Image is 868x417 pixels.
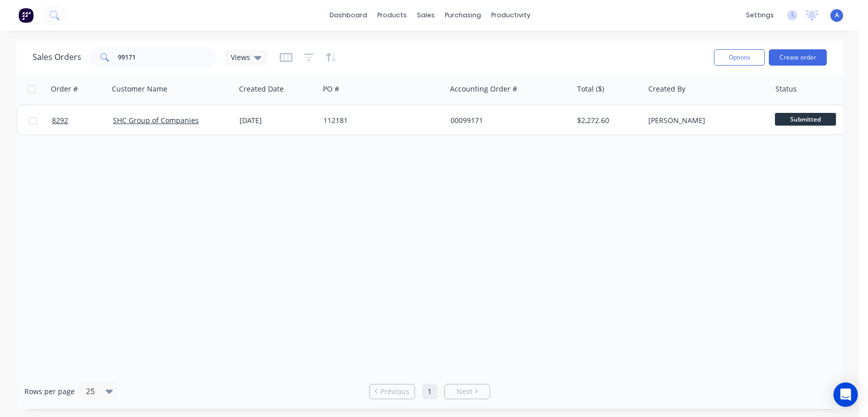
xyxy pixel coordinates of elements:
div: [DATE] [240,115,315,126]
div: 00099171 [451,115,563,126]
span: 8292 [52,115,68,126]
div: PO # [323,84,339,94]
a: Next page [445,386,490,397]
h1: Sales Orders [33,52,81,62]
button: Options [714,49,765,66]
div: productivity [486,8,535,23]
div: Customer Name [112,84,167,94]
a: Page 1 is your current page [422,384,437,399]
div: Created Date [239,84,284,94]
div: Open Intercom Messenger [833,382,858,407]
div: Created By [648,84,685,94]
a: Previous page [370,386,414,397]
div: [PERSON_NAME] [648,115,761,126]
span: Next [457,386,472,397]
span: Submitted [775,113,836,126]
span: Previous [380,386,409,397]
div: purchasing [440,8,486,23]
button: Create order [769,49,827,66]
ul: Pagination [365,384,494,399]
input: Search... [118,47,217,68]
div: 112181 [323,115,436,126]
div: $2,272.60 [577,115,637,126]
img: Factory [18,8,34,23]
div: Order # [51,84,78,94]
div: Status [775,84,797,94]
a: 8292 [52,105,113,136]
div: products [372,8,412,23]
a: dashboard [324,8,372,23]
div: Accounting Order # [450,84,517,94]
div: settings [741,8,779,23]
div: sales [412,8,440,23]
span: Rows per page [24,386,75,397]
span: Views [231,52,250,63]
a: SHC Group of Companies [113,115,199,125]
div: Total ($) [577,84,604,94]
span: A [835,11,839,20]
